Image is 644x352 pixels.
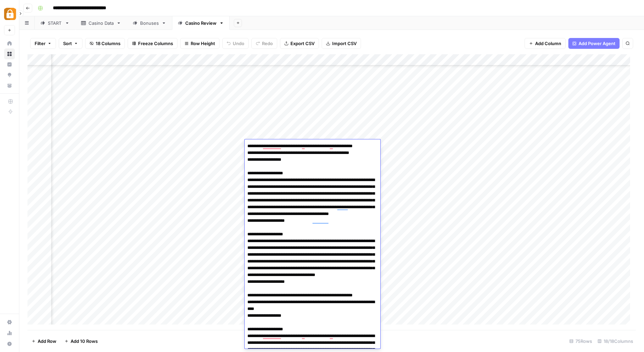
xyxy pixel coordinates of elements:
button: Sort [59,38,82,49]
button: 18 Columns [85,38,125,49]
span: Add Power Agent [579,40,615,47]
div: Casino Review [185,20,216,26]
a: START [35,16,75,30]
img: Adzz Logo [4,8,16,20]
button: Workspace: Adzz [4,5,15,22]
span: Sort [63,40,72,47]
button: Help + Support [4,338,15,349]
span: Freeze Columns [138,40,173,47]
a: Your Data [4,80,15,91]
button: Undo [222,38,249,49]
button: Add Power Agent [568,38,620,49]
div: Bonuses [140,20,159,26]
button: Redo [251,38,277,49]
a: Usage [4,328,15,338]
span: Import CSV [332,40,357,47]
span: Filter [35,40,45,47]
a: Settings [4,317,15,328]
div: START [48,20,62,26]
a: Browse [4,48,15,59]
span: Export CSV [290,40,315,47]
a: Opportunities [4,70,15,80]
span: Add 10 Rows [71,338,98,345]
div: 75 Rows [567,336,595,347]
button: Row Height [180,38,220,49]
button: Add Column [525,38,566,49]
span: Add Column [535,40,561,47]
a: Casino Review [172,16,230,30]
a: Bonuses [127,16,172,30]
button: Export CSV [280,38,319,49]
a: Casino Data [75,16,127,30]
button: Import CSV [322,38,361,49]
span: Redo [262,40,273,47]
span: Row Height [191,40,215,47]
span: Add Row [38,338,56,345]
span: Undo [233,40,244,47]
button: Freeze Columns [128,38,177,49]
a: Insights [4,59,15,70]
button: Add Row [27,336,60,347]
a: Home [4,38,15,49]
button: Filter [30,38,56,49]
div: Casino Data [89,20,114,26]
div: 18/18 Columns [595,336,636,347]
span: 18 Columns [96,40,120,47]
button: Add 10 Rows [60,336,102,347]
